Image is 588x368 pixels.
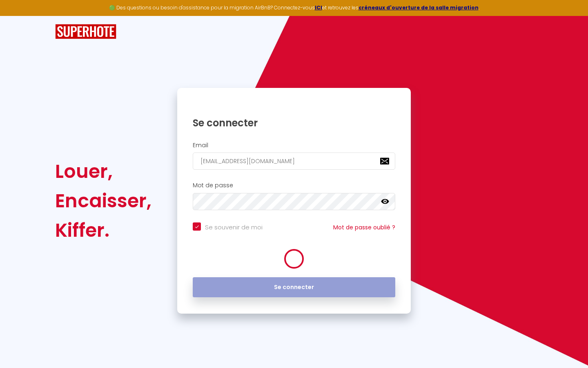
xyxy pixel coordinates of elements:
h2: Email [193,142,395,149]
h1: Se connecter [193,117,395,129]
button: Se connecter [193,277,395,298]
img: SuperHote logo [55,24,116,39]
a: Mot de passe oublié ? [333,223,395,231]
div: Louer, [55,157,151,186]
div: Encaisser, [55,186,151,215]
input: Ton Email [193,153,395,170]
div: Kiffer. [55,215,151,245]
a: ICI [315,4,322,11]
button: Ouvrir le widget de chat LiveChat [7,3,31,28]
h2: Mot de passe [193,182,395,189]
a: créneaux d'ouverture de la salle migration [359,4,479,11]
